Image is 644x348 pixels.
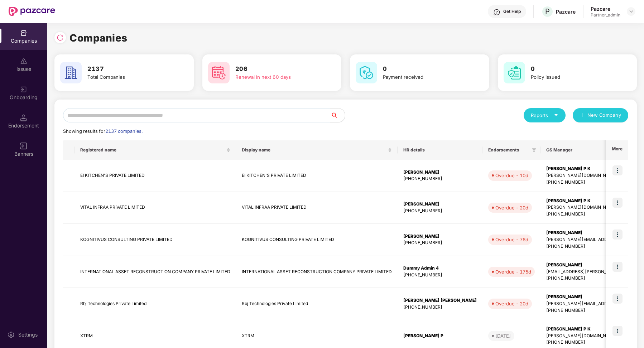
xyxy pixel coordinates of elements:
h3: 0 [383,64,466,74]
h3: 2137 [87,64,170,74]
td: Rbj Technologies Private Limited [75,288,236,320]
img: svg+xml;base64,PHN2ZyB3aWR0aD0iMjAiIGhlaWdodD0iMjAiIHZpZXdCb3g9IjAgMCAyMCAyMCIgZmlsbD0ibm9uZSIgeG... [20,86,27,93]
div: Settings [16,331,40,338]
td: KOGNITIVUS CONSULTING PRIVATE LIMITED [236,224,398,256]
div: [PERSON_NAME] [403,169,477,176]
div: Dummy Admin 4 [403,265,477,272]
div: [PHONE_NUMBER] [403,304,477,311]
img: icon [612,198,623,208]
div: [PERSON_NAME] [PERSON_NAME] [403,297,477,304]
img: svg+xml;base64,PHN2ZyB3aWR0aD0iMTYiIGhlaWdodD0iMTYiIHZpZXdCb3g9IjAgMCAxNiAxNiIgZmlsbD0ibm9uZSIgeG... [20,142,27,150]
span: plus [580,113,585,119]
span: 2137 companies. [105,129,143,134]
img: svg+xml;base64,PHN2ZyBpZD0iUmVsb2FkLTMyeDMyIiB4bWxucz0iaHR0cDovL3d3dy53My5vcmcvMjAwMC9zdmciIHdpZH... [57,34,64,41]
span: Endorsements [488,147,529,153]
div: Reports [531,112,558,119]
div: Overdue - 175d [495,268,531,275]
div: Overdue - 20d [495,204,528,211]
div: Total Companies [87,73,170,81]
span: New Company [587,112,621,119]
div: Pazcare [556,8,576,15]
div: [DATE] [495,332,511,339]
div: Renewal in next 60 days [235,73,318,81]
img: svg+xml;base64,PHN2ZyBpZD0iSGVscC0zMngzMiIgeG1sbnM9Imh0dHA6Ly93d3cudzMub3JnLzIwMDAvc3ZnIiB3aWR0aD... [493,9,500,16]
img: svg+xml;base64,PHN2ZyB4bWxucz0iaHR0cDovL3d3dy53My5vcmcvMjAwMC9zdmciIHdpZHRoPSI2MCIgaGVpZ2h0PSI2MC... [60,62,82,83]
th: HR details [398,140,482,160]
div: Pazcare [591,5,620,12]
div: [PHONE_NUMBER] [403,208,477,214]
img: svg+xml;base64,PHN2ZyB4bWxucz0iaHR0cDovL3d3dy53My5vcmcvMjAwMC9zdmciIHdpZHRoPSI2MCIgaGVpZ2h0PSI2MC... [356,62,377,83]
span: Display name [242,147,386,153]
div: Overdue - 20d [495,300,528,307]
td: INTERNATIONAL ASSET RECONSTRUCTION COMPANY PRIVATE LIMITED [236,256,398,288]
img: svg+xml;base64,PHN2ZyBpZD0iSXNzdWVzX2Rpc2FibGVkIiB4bWxucz0iaHR0cDovL3d3dy53My5vcmcvMjAwMC9zdmciIH... [20,58,27,65]
th: Registered name [75,140,236,160]
th: More [606,140,628,160]
span: search [330,112,345,118]
div: Partner_admin [591,12,620,18]
img: icon [612,229,623,240]
img: svg+xml;base64,PHN2ZyB3aWR0aD0iMTQuNSIgaGVpZ2h0PSIxNC41IiB2aWV3Qm94PSIwIDAgMTYgMTYiIGZpbGw9Im5vbm... [20,114,27,121]
div: Overdue - 76d [495,236,528,243]
span: Registered name [80,147,225,153]
td: Rbj Technologies Private Limited [236,288,398,320]
th: Display name [236,140,398,160]
td: INTERNATIONAL ASSET RECONSTRUCTION COMPANY PRIVATE LIMITED [75,256,236,288]
span: P [545,7,550,16]
img: icon [612,262,623,272]
div: [PHONE_NUMBER] [403,240,477,246]
div: Policy issued [531,73,614,81]
img: svg+xml;base64,PHN2ZyBpZD0iU2V0dGluZy0yMHgyMCIgeG1sbnM9Imh0dHA6Ly93d3cudzMub3JnLzIwMDAvc3ZnIiB3aW... [8,331,15,338]
span: Showing results for [63,129,143,134]
button: search [330,108,345,122]
span: filter [532,148,536,152]
h3: 0 [531,64,614,74]
td: VITAL INFRAA PRIVATE LIMITED [236,192,398,224]
div: [PHONE_NUMBER] [403,272,477,279]
img: svg+xml;base64,PHN2ZyBpZD0iRHJvcGRvd24tMzJ4MzIiIHhtbG5zPSJodHRwOi8vd3d3LnczLm9yZy8yMDAwL3N2ZyIgd2... [628,9,634,14]
img: icon [612,326,623,336]
td: EI KITCHEN'S PRIVATE LIMITED [75,160,236,192]
span: filter [530,146,538,154]
div: Overdue - 10d [495,172,528,179]
img: icon [612,294,623,304]
div: [PERSON_NAME] [403,233,477,240]
td: KOGNITIVUS CONSULTING PRIVATE LIMITED [75,224,236,256]
button: plusNew Company [573,108,628,122]
h1: Companies [69,30,128,46]
div: [PHONE_NUMBER] [403,175,477,182]
h3: 206 [235,64,318,74]
span: caret-down [554,113,558,117]
div: [PERSON_NAME] [403,201,477,208]
div: [PERSON_NAME] P [403,333,477,339]
img: icon [612,165,623,175]
img: svg+xml;base64,PHN2ZyBpZD0iQ29tcGFuaWVzIiB4bWxucz0iaHR0cDovL3d3dy53My5vcmcvMjAwMC9zdmciIHdpZHRoPS... [20,29,27,37]
div: Payment received [383,73,466,81]
img: svg+xml;base64,PHN2ZyB4bWxucz0iaHR0cDovL3d3dy53My5vcmcvMjAwMC9zdmciIHdpZHRoPSI2MCIgaGVpZ2h0PSI2MC... [208,62,230,83]
div: Get Help [503,9,521,14]
td: VITAL INFRAA PRIVATE LIMITED [75,192,236,224]
img: svg+xml;base64,PHN2ZyB4bWxucz0iaHR0cDovL3d3dy53My5vcmcvMjAwMC9zdmciIHdpZHRoPSI2MCIgaGVpZ2h0PSI2MC... [504,62,525,83]
img: New Pazcare Logo [9,7,55,16]
td: EI KITCHEN'S PRIVATE LIMITED [236,160,398,192]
